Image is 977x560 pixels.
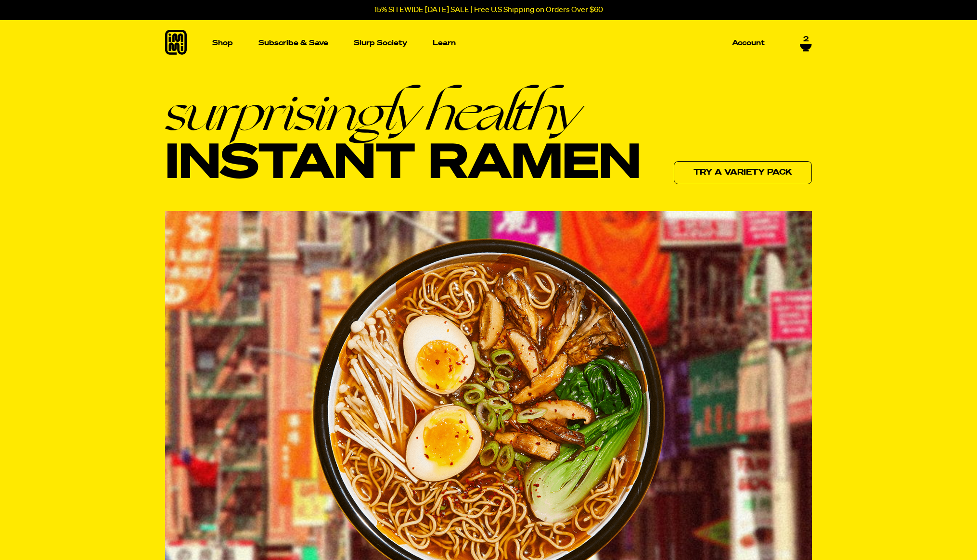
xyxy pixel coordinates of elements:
a: Learn [429,20,460,66]
p: 15% SITEWIDE [DATE] SALE | Free U.S Shipping on Orders Over $60 [374,6,603,14]
p: Slurp Society [354,39,407,47]
span: 2 [803,35,809,44]
a: 2 [800,35,812,51]
h1: Instant Ramen [165,85,641,191]
a: Account [728,36,769,51]
p: Subscribe & Save [258,39,328,47]
nav: Main navigation [208,20,769,66]
p: Learn [433,39,456,47]
a: Slurp Society [350,36,411,51]
p: Shop [212,39,233,47]
a: Try a variety pack [674,161,812,184]
em: surprisingly healthy [165,85,641,138]
a: Subscribe & Save [255,36,332,51]
a: Shop [208,20,237,66]
p: Account [732,39,765,47]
